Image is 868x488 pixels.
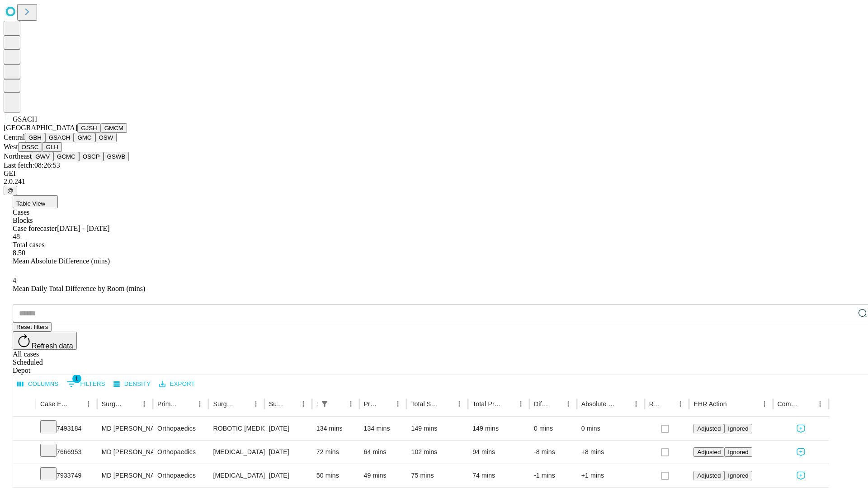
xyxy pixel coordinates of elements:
div: Surgery Name [213,400,236,408]
button: Export [157,377,197,391]
button: Menu [814,398,826,410]
span: 48 [13,233,20,240]
button: Menu [82,398,95,410]
button: Show filters [65,377,108,391]
button: Expand [18,421,31,437]
button: Select columns [15,377,61,391]
div: GEI [4,169,864,178]
button: Sort [549,398,562,410]
div: Orthopaedics [157,417,204,440]
div: 75 mins [411,464,463,487]
div: [DATE] [269,417,307,440]
button: Menu [514,398,527,410]
button: Adjusted [693,424,724,433]
button: Sort [237,398,250,410]
div: 102 mins [411,441,463,464]
button: GSACH [45,133,74,142]
span: Adjusted [697,449,721,455]
div: -1 mins [534,464,572,487]
div: Surgeon Name [102,400,124,408]
div: Difference [534,400,548,408]
div: +8 mins [581,441,640,464]
button: OSCP [79,152,104,161]
button: Show filters [318,398,331,410]
button: OSSC [18,142,42,152]
button: Menu [562,398,575,410]
div: Scheduled In Room Duration [316,400,317,408]
div: 72 mins [316,441,355,464]
button: GSWB [104,152,129,161]
button: GCMC [53,152,79,161]
button: Expand [18,445,31,460]
div: Absolute Difference [581,400,616,408]
button: Menu [453,398,466,410]
button: Sort [332,398,344,410]
div: 7666953 [40,441,93,464]
button: Sort [284,398,297,410]
div: MD [PERSON_NAME] [102,417,148,440]
div: Total Predicted Duration [472,400,501,408]
div: Resolved in EHR [649,400,661,408]
div: 7493184 [40,417,93,440]
span: @ [7,187,14,194]
button: Menu [758,398,771,410]
span: Mean Absolute Difference (mins) [13,257,110,265]
span: Ignored [728,425,748,432]
span: Adjusted [697,472,721,479]
div: Case Epic Id [40,400,69,408]
button: Sort [661,398,674,410]
div: 7933749 [40,464,93,487]
span: Reset filters [16,324,48,330]
span: Case forecaster [13,225,57,232]
button: Menu [674,398,687,410]
button: Adjusted [693,447,724,457]
div: MD [PERSON_NAME] [102,441,148,464]
div: Orthopaedics [157,464,204,487]
button: Density [111,377,153,391]
div: [DATE] [269,464,307,487]
button: Sort [728,398,741,410]
div: MD [PERSON_NAME] [102,464,148,487]
button: Adjusted [693,471,724,480]
div: 134 mins [364,417,402,440]
div: 2.0.241 [4,178,864,186]
div: 50 mins [316,464,355,487]
span: Refresh data [32,342,73,350]
span: [DATE] - [DATE] [57,225,109,232]
button: Sort [440,398,453,410]
button: GMCM [101,123,127,133]
button: GLH [42,142,61,152]
div: -8 mins [534,441,572,464]
button: Menu [297,398,310,410]
div: Comments [778,400,800,408]
button: Table View [13,195,58,208]
span: [GEOGRAPHIC_DATA] [4,124,77,131]
button: Refresh data [13,332,77,350]
span: Northeast [4,152,32,160]
span: Total cases [13,241,44,249]
div: Primary Service [157,400,180,408]
button: GMC [74,133,95,142]
button: Ignored [724,447,752,457]
button: @ [4,186,17,195]
button: Sort [125,398,138,410]
span: Mean Daily Total Difference by Room (mins) [13,285,145,292]
span: Last fetch: 08:26:53 [4,161,60,169]
div: 94 mins [472,441,525,464]
div: 149 mins [411,417,463,440]
div: [MEDICAL_DATA] MEDIAL OR LATERAL MENISCECTOMY [213,464,259,487]
button: GJSH [77,123,101,133]
span: Ignored [728,472,748,479]
span: 1 [72,374,81,383]
div: Surgery Date [269,400,283,408]
span: Adjusted [697,425,721,432]
div: Total Scheduled Duration [411,400,439,408]
span: Central [4,133,25,141]
div: 74 mins [472,464,525,487]
div: [MEDICAL_DATA] LYSIS OF [MEDICAL_DATA] [213,441,259,464]
button: Sort [502,398,514,410]
span: Ignored [728,449,748,455]
button: Reset filters [13,322,52,332]
button: Sort [70,398,82,410]
span: Table View [16,200,45,207]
